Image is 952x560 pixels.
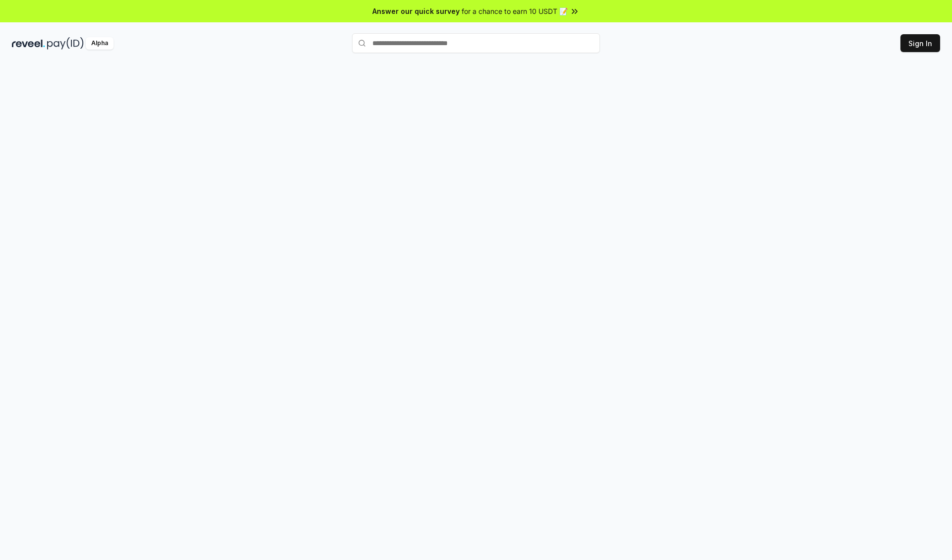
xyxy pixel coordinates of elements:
img: reveel_dark [12,37,45,50]
span: Answer our quick survey [372,6,460,16]
img: pay_id [47,37,84,50]
button: Sign In [900,34,940,52]
div: Alpha [86,37,114,50]
span: for a chance to earn 10 USDT 📝 [462,6,568,16]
